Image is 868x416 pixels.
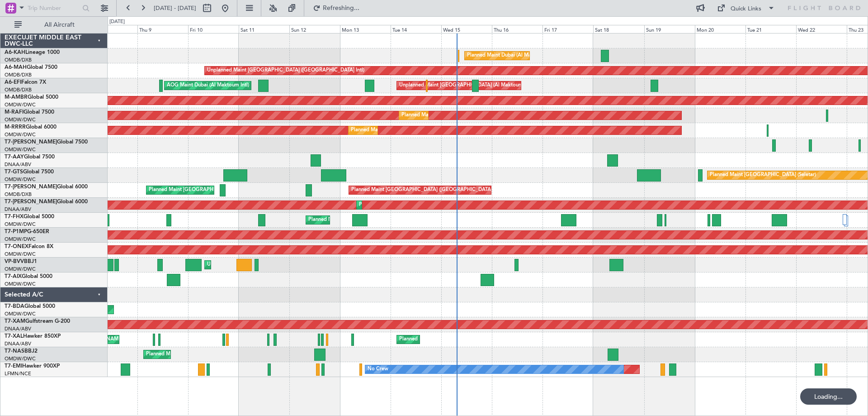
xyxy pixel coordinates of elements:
[5,80,46,85] a: A6-EFIFalcon 7X
[86,25,137,33] div: Wed 8
[5,304,24,309] span: T7-BDA
[5,139,57,145] span: T7-[PERSON_NAME]
[5,325,31,332] a: DNAA/ABV
[5,274,22,279] span: T7-AIX
[399,333,501,346] div: Planned Maint Abuja ([PERSON_NAME] Intl)
[351,124,440,137] div: Planned Maint Dubai (Al Maktoum Intl)
[492,25,542,33] div: Thu 16
[308,213,397,227] div: Planned Maint Dubai (Al Maktoum Intl)
[5,244,28,249] span: T7-ONEX
[5,50,60,55] a: A6-KAHLineage 1000
[5,244,53,249] a: T7-ONEXFalcon 8X
[5,259,24,264] span: VP-BVV
[796,25,847,33] div: Wed 22
[5,229,27,234] span: T7-P1MP
[5,334,61,339] a: T7-XALHawker 850XP
[5,80,21,85] span: A6-EFI
[5,311,36,317] a: OMDW/DWC
[5,95,58,100] a: M-AMBRGlobal 5000
[207,258,341,272] div: Unplanned Maint [GEOGRAPHIC_DATA] (Al Maktoum Intl)
[368,363,388,376] div: No Crew
[5,116,36,123] a: OMDW/DWC
[322,5,360,11] span: Refreshing...
[5,57,32,63] a: OMDB/DXB
[695,25,745,33] div: Mon 20
[710,168,816,182] div: Planned Maint [GEOGRAPHIC_DATA] (Seletar)
[745,25,796,33] div: Tue 21
[800,388,857,405] div: Loading...
[5,72,32,78] a: OMDB/DXB
[391,25,441,33] div: Tue 14
[5,176,36,183] a: OMDW/DWC
[5,214,24,220] span: T7-FHX
[188,25,239,33] div: Fri 10
[5,124,26,130] span: M-RRRR
[109,18,125,26] div: [DATE]
[5,319,25,324] span: T7-XAM
[5,363,60,369] a: T7-EMIHawker 900XP
[712,1,779,15] button: Quick Links
[5,86,32,93] a: OMDB/DXB
[239,25,289,33] div: Sat 11
[289,25,340,33] div: Sun 12
[207,64,364,77] div: Unplanned Maint [GEOGRAPHIC_DATA] ([GEOGRAPHIC_DATA] Intl)
[154,4,196,12] span: [DATE] - [DATE]
[5,65,27,70] span: A6-MAH
[167,79,249,92] div: AOG Maint Dubai (Al Maktoum Intl)
[5,199,57,205] span: T7-[PERSON_NAME]
[5,124,57,130] a: M-RRRRGlobal 6000
[5,355,36,362] a: OMDW/DWC
[542,25,593,33] div: Fri 17
[5,281,36,287] a: OMDW/DWC
[5,349,38,354] a: T7-NASBBJ2
[5,139,88,145] a: T7-[PERSON_NAME]Global 7500
[10,18,98,32] button: All Aircraft
[5,363,22,369] span: T7-EMI
[5,259,37,264] a: VP-BVVBBJ1
[5,251,36,258] a: OMDW/DWC
[5,184,57,190] span: T7-[PERSON_NAME]
[5,169,54,175] a: T7-GTSGlobal 7500
[5,319,70,324] a: T7-XAMGulfstream G-200
[5,221,36,228] a: OMDW/DWC
[5,274,52,279] a: T7-AIXGlobal 5000
[146,348,248,361] div: Planned Maint Abuja ([PERSON_NAME] Intl)
[593,25,644,33] div: Sat 18
[5,191,32,198] a: OMDB/DXB
[309,1,363,15] button: Refreshing...
[28,1,80,15] input: Trip Number
[731,5,761,14] div: Quick Links
[441,25,492,33] div: Wed 15
[351,183,502,197] div: Planned Maint [GEOGRAPHIC_DATA] ([GEOGRAPHIC_DATA] Intl)
[5,199,88,205] a: T7-[PERSON_NAME]Global 6000
[644,25,695,33] div: Sun 19
[5,110,54,115] a: M-RAFIGlobal 7500
[467,49,556,62] div: Planned Maint Dubai (Al Maktoum Intl)
[340,25,391,33] div: Mon 13
[5,370,31,377] a: LFMN/NCE
[5,101,36,108] a: OMDW/DWC
[5,266,36,273] a: OMDW/DWC
[5,340,31,347] a: DNAA/ABV
[5,161,31,168] a: DNAA/ABV
[5,50,25,55] span: A6-KAH
[24,22,95,28] span: All Aircraft
[5,65,57,70] a: A6-MAHGlobal 7500
[5,146,36,153] a: OMDW/DWC
[5,214,54,220] a: T7-FHXGlobal 5000
[5,184,88,190] a: T7-[PERSON_NAME]Global 6000
[137,25,188,33] div: Thu 9
[5,236,36,243] a: OMDW/DWC
[359,198,448,212] div: Planned Maint Dubai (Al Maktoum Intl)
[5,169,23,175] span: T7-GTS
[5,95,28,100] span: M-AMBR
[149,183,300,197] div: Planned Maint [GEOGRAPHIC_DATA] ([GEOGRAPHIC_DATA] Intl)
[5,349,24,354] span: T7-NAS
[5,154,55,160] a: T7-AAYGlobal 7500
[5,131,36,138] a: OMDW/DWC
[5,229,49,234] a: T7-P1MPG-650ER
[5,206,31,213] a: DNAA/ABV
[5,334,23,339] span: T7-XAL
[5,154,24,160] span: T7-AAY
[5,304,55,309] a: T7-BDAGlobal 5000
